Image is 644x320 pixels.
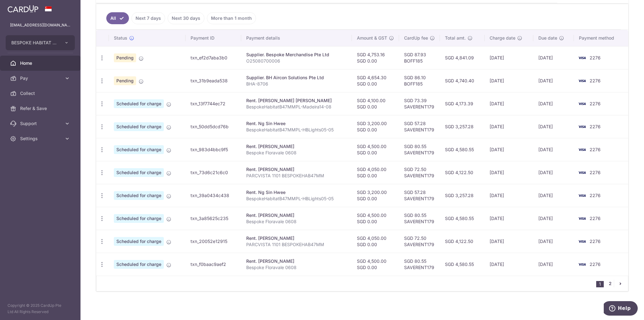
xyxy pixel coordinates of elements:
td: SGD 4,500.00 SGD 0.00 [352,253,399,276]
p: [EMAIL_ADDRESS][DOMAIN_NAME] [10,22,70,28]
td: [DATE] [485,46,533,69]
span: 2276 [590,170,601,175]
td: [DATE] [485,184,533,207]
span: Scheduled for charge [114,145,164,154]
td: SGD 4,740.40 [440,69,485,92]
a: 2 [606,280,614,287]
p: BespokeHabitatB47MMPL-HBLights05-05 [246,196,347,202]
p: BHA-8706 [246,81,347,87]
td: SGD 57.28 SAVERENT179 [399,184,440,207]
td: [DATE] [533,253,574,276]
img: Bank Card [576,123,588,130]
a: Next 7 days [131,12,165,24]
span: Charge date [490,35,515,41]
span: Scheduled for charge [114,168,164,177]
td: txn_31b9eada538 [186,69,241,92]
td: [DATE] [533,161,574,184]
span: 2276 [590,78,601,83]
p: BespokeHabitatB47MMPL-HBLights05-05 [246,127,347,133]
td: [DATE] [485,230,533,253]
td: [DATE] [533,46,574,69]
td: SGD 3,200.00 SGD 0.00 [352,184,399,207]
th: Payment ID [186,30,241,46]
td: SGD 4,580.55 [440,207,485,230]
a: More than 1 month [207,12,256,24]
td: SGD 3,257.28 [440,115,485,138]
td: txn_20052e12915 [186,230,241,253]
span: Pending [114,53,136,62]
td: SGD 73.39 SAVERENT179 [399,92,440,115]
td: [DATE] [533,230,574,253]
img: Bank Card [576,238,588,245]
td: [DATE] [533,69,574,92]
td: SGD 4,580.55 [440,253,485,276]
span: Pending [114,76,136,85]
img: Bank Card [576,192,588,199]
td: [DATE] [485,207,533,230]
div: Supplier. BH Aircon Solutions Pte Ltd [246,74,347,81]
span: Home [20,60,62,66]
span: Scheduled for charge [114,260,164,269]
img: Bank Card [576,146,588,153]
td: SGD 4,122.50 [440,230,485,253]
span: 2276 [590,55,601,60]
td: SGD 57.28 SAVERENT179 [399,115,440,138]
span: Settings [20,135,62,142]
span: CardUp fee [404,35,428,41]
th: Payment method [574,30,628,46]
td: txn_39a0434c438 [186,184,241,207]
div: Supplier. Bespoke Merchandise Pte Ltd [246,52,347,58]
span: Refer & Save [20,105,62,112]
span: 2276 [590,147,601,152]
td: SGD 87.93 BOFF185 [399,46,440,69]
td: SGD 3,200.00 SGD 0.00 [352,115,399,138]
div: Rent. [PERSON_NAME] [246,258,347,264]
span: 2276 [590,124,601,129]
span: Status [114,35,127,41]
td: SGD 80.55 SAVERENT179 [399,253,440,276]
td: SGD 4,841.09 [440,46,485,69]
td: txn_73d6c21c6c0 [186,161,241,184]
td: SGD 4,100.00 SGD 0.00 [352,92,399,115]
td: [DATE] [485,161,533,184]
div: Rent. [PERSON_NAME] [PERSON_NAME] [246,97,347,104]
td: SGD 80.55 SAVERENT179 [399,207,440,230]
td: txn_3a85625c235 [186,207,241,230]
iframe: Opens a widget where you can find more information [604,301,638,317]
th: Payment details [241,30,352,46]
span: Total amt. [445,35,466,41]
span: 2276 [590,216,601,221]
span: 2276 [590,193,601,198]
a: All [106,12,129,24]
li: 1 [596,281,604,287]
span: Scheduled for charge [114,237,164,246]
td: txn_50dd5dcd76b [186,115,241,138]
td: [DATE] [533,207,574,230]
span: Due date [538,35,557,41]
td: [DATE] [533,184,574,207]
span: Amount & GST [357,35,387,41]
td: SGD 4,050.00 SGD 0.00 [352,161,399,184]
td: [DATE] [485,115,533,138]
nav: pager [596,276,628,291]
span: Pay [20,75,62,81]
td: txn_13f7744ec72 [186,92,241,115]
img: Bank Card [576,169,588,176]
span: Scheduled for charge [114,214,164,223]
td: SGD 4,654.30 SGD 0.00 [352,69,399,92]
img: CardUp [8,5,38,13]
span: Scheduled for charge [114,122,164,131]
p: PARCVISTA 1101 BESPOKEHAB47MM [246,241,347,248]
td: [DATE] [485,253,533,276]
td: SGD 3,257.28 [440,184,485,207]
td: [DATE] [533,92,574,115]
span: Scheduled for charge [114,191,164,200]
td: SGD 4,500.00 SGD 0.00 [352,138,399,161]
span: 2276 [590,239,601,244]
td: SGD 80.55 SAVERENT179 [399,138,440,161]
td: txn_ef2d7aba3b0 [186,46,241,69]
td: [DATE] [485,92,533,115]
div: Rent. [PERSON_NAME] [246,166,347,173]
div: Rent. [PERSON_NAME] [246,235,347,241]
